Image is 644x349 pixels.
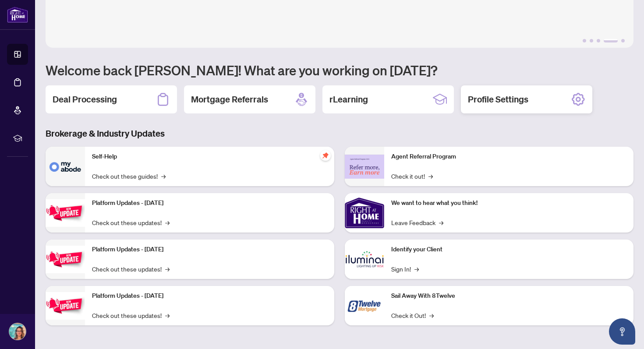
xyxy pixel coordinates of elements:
img: Identify your Client [345,240,384,279]
button: 1 [583,39,586,42]
img: Platform Updates - July 8, 2025 [46,246,85,273]
p: Platform Updates - [DATE] [92,198,327,208]
img: Profile Icon [9,323,26,340]
h2: rLearning [329,93,368,106]
p: Identify your Client [391,245,626,254]
button: 2 [590,39,593,42]
h2: Mortgage Referrals [191,93,268,106]
a: Leave Feedback→ [391,218,443,227]
a: Sign In!→ [391,264,419,274]
button: 3 [597,39,600,42]
span: pushpin [320,150,331,161]
a: Check out these updates!→ [92,264,170,274]
span: → [165,310,170,320]
p: Self-Help [92,152,327,162]
p: We want to hear what you think! [391,198,626,208]
button: Open asap [609,318,635,345]
img: logo [7,7,28,23]
img: We want to hear what you think! [345,193,384,233]
span: → [428,171,433,181]
a: Check it out!→ [391,171,433,181]
h3: Brokerage & Industry Updates [46,127,633,140]
a: Check out these updates!→ [92,218,170,227]
p: Agent Referral Program [391,152,626,162]
span: → [165,218,170,227]
p: Platform Updates - [DATE] [92,291,327,301]
img: Agent Referral Program [345,155,384,179]
span: → [165,264,170,274]
img: Self-Help [46,147,85,186]
h2: Profile Settings [468,93,528,106]
h2: Deal Processing [53,93,117,106]
span: → [429,310,434,320]
img: Sail Away With 8Twelve [345,286,384,325]
p: Sail Away With 8Twelve [391,291,626,301]
h1: Welcome back [PERSON_NAME]! What are you working on [DATE]? [46,62,633,78]
img: Platform Updates - June 23, 2025 [46,292,85,320]
p: Platform Updates - [DATE] [92,245,327,254]
a: Check out these guides!→ [92,171,166,181]
span: → [161,171,166,181]
img: Platform Updates - July 21, 2025 [46,199,85,227]
button: 5 [621,39,625,42]
span: → [414,264,419,274]
a: Check it Out!→ [391,310,434,320]
a: Check out these updates!→ [92,310,170,320]
button: 4 [604,39,618,42]
span: → [439,218,443,227]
